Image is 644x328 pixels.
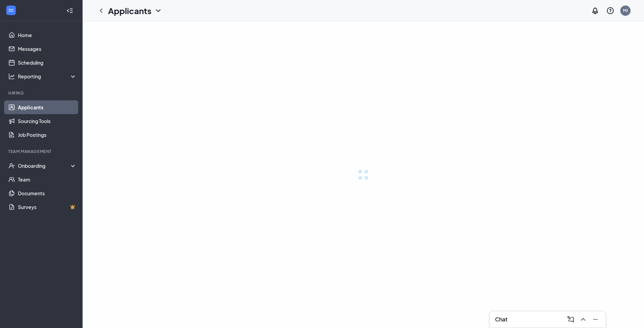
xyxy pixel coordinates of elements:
a: SurveysCrown [18,200,77,214]
svg: Minimize [591,315,600,324]
svg: UserCheck [8,162,15,169]
svg: ComposeMessage [567,315,575,324]
svg: ChevronUp [579,315,587,324]
svg: Notifications [591,7,599,15]
a: Job Postings [18,128,77,142]
div: Hiring [8,90,75,96]
div: MJ [623,8,628,13]
a: Scheduling [18,56,77,69]
svg: Collapse [66,7,73,14]
h3: Chat [495,316,507,323]
h1: Applicants [108,5,151,17]
div: Team Management [8,149,75,154]
svg: ChevronLeft [97,7,105,15]
div: Reporting [18,73,77,80]
button: Minimize [589,314,600,325]
svg: WorkstreamLogo [8,7,14,14]
a: Messages [18,42,77,56]
a: Team [18,173,77,186]
svg: ChevronDown [154,7,162,15]
svg: Analysis [8,73,15,80]
button: ComposeMessage [565,314,576,325]
a: Applicants [18,100,77,114]
a: Home [18,28,77,42]
a: Documents [18,186,77,200]
a: Sourcing Tools [18,114,77,128]
div: Onboarding [18,162,77,169]
svg: QuestionInfo [606,7,614,15]
button: ChevronUp [577,314,588,325]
